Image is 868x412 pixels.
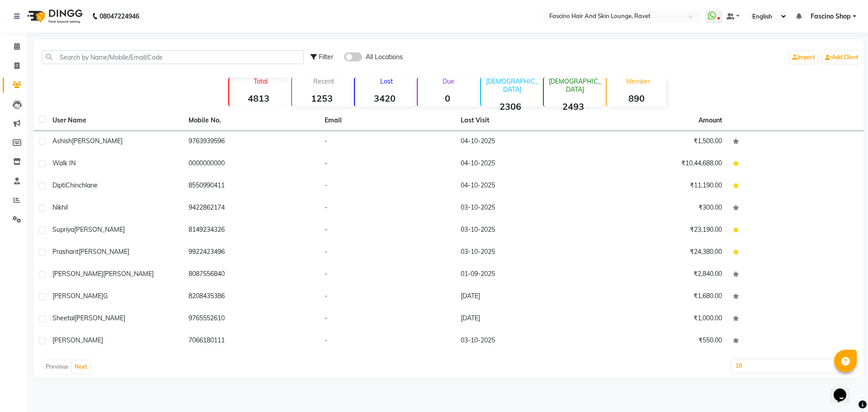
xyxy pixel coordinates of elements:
a: Add Client [823,51,861,64]
td: 03-10-2025 [455,242,591,264]
td: 04-10-2025 [455,175,591,197]
strong: 3420 [355,93,414,104]
td: 0000000000 [183,153,319,175]
td: 8149234326 [183,220,319,242]
td: ₹24,380.00 [591,242,727,264]
td: ₹300.00 [591,197,727,220]
strong: 0 [418,93,477,104]
td: ₹11,190.00 [591,175,727,197]
td: - [319,197,455,220]
span: Prashant [52,248,79,256]
strong: 2493 [544,101,603,112]
td: 03-10-2025 [455,220,591,242]
td: 8087556840 [183,264,319,286]
td: [DATE] [455,308,591,330]
strong: 1253 [292,93,351,104]
th: User Name [47,110,183,131]
td: 8550990411 [183,175,319,197]
span: [PERSON_NAME] [52,336,103,344]
td: 7066180111 [183,330,319,352]
span: [PERSON_NAME] [74,225,125,234]
strong: 4813 [229,93,288,104]
button: Next [72,360,90,373]
p: Recent [296,77,351,85]
td: 04-10-2025 [455,153,591,175]
p: [DEMOGRAPHIC_DATA] [547,77,603,94]
td: ₹23,190.00 [591,220,727,242]
span: Chinchlane [66,181,98,189]
td: - [319,308,455,330]
span: Walk IN [52,159,75,167]
td: ₹550.00 [591,330,727,352]
input: Search by Name/Mobile/Email/Code [42,50,304,64]
td: 9765552610 [183,308,319,330]
a: Import [790,51,817,64]
span: [PERSON_NAME] [72,137,123,145]
td: - [319,242,455,264]
td: 9763939596 [183,131,319,153]
span: [PERSON_NAME] [75,314,125,322]
strong: 2306 [481,101,540,112]
td: 9922423496 [183,242,319,264]
img: logo [23,4,85,29]
td: - [319,330,455,352]
td: 8208435386 [183,286,319,308]
span: [PERSON_NAME] [103,270,154,278]
td: 03-10-2025 [455,330,591,352]
b: 08047224946 [99,4,139,29]
td: 04-10-2025 [455,131,591,153]
td: ₹1,000.00 [591,308,727,330]
span: [PERSON_NAME] [52,292,103,300]
p: Lost [359,77,414,85]
th: Mobile No. [183,110,319,131]
span: Sheetal [52,314,75,322]
td: - [319,264,455,286]
td: 03-10-2025 [455,197,591,220]
td: [DATE] [455,286,591,308]
td: ₹2,840.00 [591,264,727,286]
td: - [319,131,455,153]
th: Last Visit [455,110,591,131]
td: - [319,286,455,308]
td: 9422862174 [183,197,319,220]
span: Ashish [52,137,72,145]
iframe: chat widget [830,376,859,403]
td: ₹1,680.00 [591,286,727,308]
span: [PERSON_NAME] [79,248,129,256]
td: - [319,153,455,175]
td: ₹1,500.00 [591,131,727,153]
p: Due [420,77,477,85]
span: Fascino Shop [811,12,851,21]
span: Supriya [52,225,74,234]
span: All Locations [366,52,403,62]
td: ₹10,44,688.00 [591,153,727,175]
span: Dipti [52,181,66,189]
p: Member [610,77,666,85]
span: Nikhil [52,203,68,211]
td: 01-09-2025 [455,264,591,286]
strong: 890 [607,93,666,104]
p: Total [233,77,288,85]
span: [PERSON_NAME] [52,270,103,278]
span: G [103,292,108,300]
p: [DEMOGRAPHIC_DATA] [485,77,540,94]
span: Filter [319,53,333,61]
td: - [319,220,455,242]
th: Amount [693,110,727,131]
th: Email [319,110,455,131]
td: - [319,175,455,197]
